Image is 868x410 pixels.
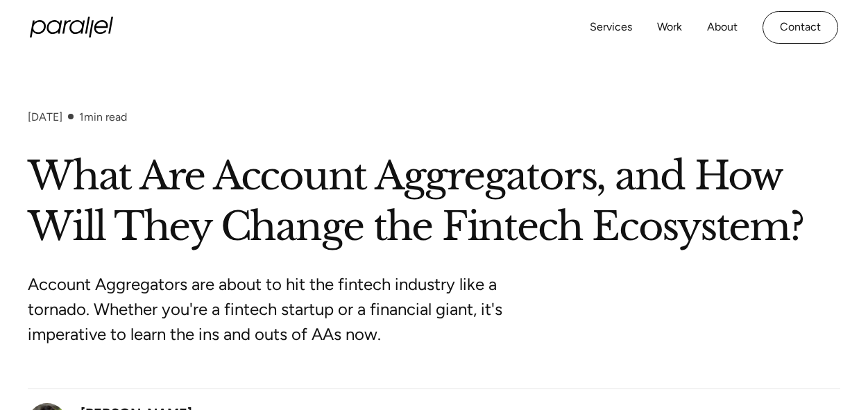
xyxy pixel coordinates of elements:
a: About [707,17,738,37]
div: [DATE] [28,110,62,123]
a: Services [590,17,632,37]
a: home [30,17,113,37]
p: Account Aggregators are about to hit the fintech industry like a tornado. Whether you're a fintec... [28,272,548,347]
h1: What Are Account Aggregators, and How Will They Change the Fintech Ecosystem? [28,151,840,253]
div: min read [79,110,127,123]
span: 1 [79,110,84,123]
a: Contact [763,11,838,44]
a: Work [657,17,682,37]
